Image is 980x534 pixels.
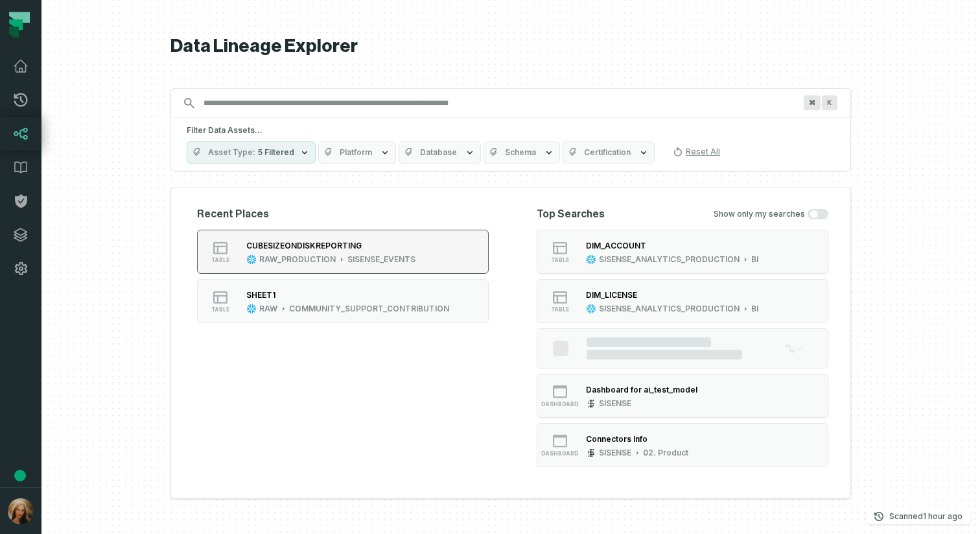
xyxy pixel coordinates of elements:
[8,498,34,524] img: avatar of Sharon Harnoy
[923,511,962,521] relative-time: Sep 9, 2025, 4:02 PM GMT+3
[866,509,970,524] button: Scanned[DATE] 4:02:07 PM
[804,95,821,110] span: Press ⌘ + K to focus the search bar
[170,35,851,58] h1: Data Lineage Explorer
[14,470,26,481] div: Tooltip anchor
[889,510,962,523] p: Scanned
[822,95,837,110] span: Press ⌘ + K to focus the search bar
